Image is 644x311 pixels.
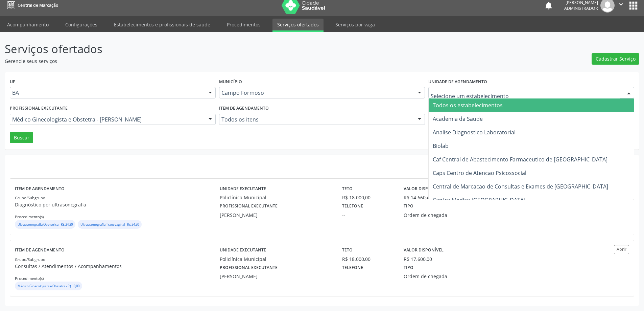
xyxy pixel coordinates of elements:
small: Procedimento(s) [15,214,44,219]
div: Policlínica Municipal [220,256,333,263]
a: Acompanhamento [2,19,53,30]
a: Configurações [61,19,102,30]
label: Profissional executante [220,263,278,273]
input: Selecione um estabelecimento [431,89,620,103]
small: Ultrassonografia Transvaginal - R$ 24,20 [80,222,139,227]
label: UF [10,77,15,87]
div: R$ 18.000,00 [342,256,394,263]
span: Todos os estabelecimentos [433,102,503,109]
div: -- [342,212,394,219]
label: Item de agendamento [15,245,65,256]
label: Município [219,77,242,87]
p: Diagnóstico por ultrasonografia [15,201,220,208]
span: Analise Diagnostico Laboratorial [433,129,516,136]
label: Teto [342,183,353,194]
span: Médico Ginecologista e Obstetra - [PERSON_NAME] [12,116,202,123]
div: R$ 14.660,40 [404,194,432,201]
small: Grupo/Subgrupo [15,195,45,200]
p: Serviços ofertados [5,41,449,58]
div: [PERSON_NAME] [220,212,333,219]
label: Tipo [404,263,413,273]
span: Todos os itens [221,116,411,123]
label: Valor disponível [404,183,444,194]
i:  [617,1,625,8]
button: Buscar [10,132,33,143]
span: Central de Marcacao de Consultas e Exames de [GEOGRAPHIC_DATA] [433,183,608,190]
div: R$ 17.600,00 [404,256,432,263]
label: Profissional executante [220,201,278,212]
div: Ordem de chegada [404,212,486,219]
span: Central de Marcação [18,2,58,8]
div: Ordem de chegada [404,273,486,280]
small: Procedimento(s) [15,276,44,281]
a: Procedimentos [222,19,265,30]
label: Item de agendamento [219,103,269,114]
div: R$ 18.000,00 [342,194,394,201]
span: Biolab [433,142,449,150]
span: Caps Centro de Atencao Psicossocial [433,169,526,177]
a: Serviços ofertados [272,19,324,32]
label: Unidade de agendamento [428,77,487,87]
div: Policlínica Municipal [220,194,333,201]
label: Telefone [342,201,363,212]
span: Administrador [564,5,598,11]
div: -- [342,273,394,280]
span: Centro Medico [GEOGRAPHIC_DATA] [433,196,525,204]
a: Serviços por vaga [331,19,380,30]
span: Campo Formoso [221,89,411,96]
span: BA [12,89,202,96]
button: notifications [544,1,553,10]
small: Ultrassonografia Obstetrica - R$ 24,20 [18,222,73,227]
label: Unidade executante [220,183,266,194]
div: [PERSON_NAME] [220,273,333,280]
label: Tipo [404,201,413,212]
label: Profissional executante [10,103,68,114]
p: Consultas / Atendimentos / Acompanhamentos [15,263,220,270]
p: Gerencie seus serviços [5,58,449,65]
span: Cadastrar Serviço [596,55,636,62]
small: Grupo/Subgrupo [15,257,45,262]
small: Médico Ginecologista e Obstetra - R$ 10,00 [18,284,79,288]
span: Caf Central de Abastecimento Farmaceutico de [GEOGRAPHIC_DATA] [433,156,607,163]
label: Item de agendamento [15,183,65,194]
label: Teto [342,245,353,256]
label: Telefone [342,263,363,273]
label: Unidade executante [220,245,266,256]
span: Academia da Saude [433,115,483,123]
label: Valor disponível [404,245,444,256]
a: Estabelecimentos e profissionais de saúde [109,19,215,30]
button: Abrir [614,245,629,254]
button: Cadastrar Serviço [592,53,639,65]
